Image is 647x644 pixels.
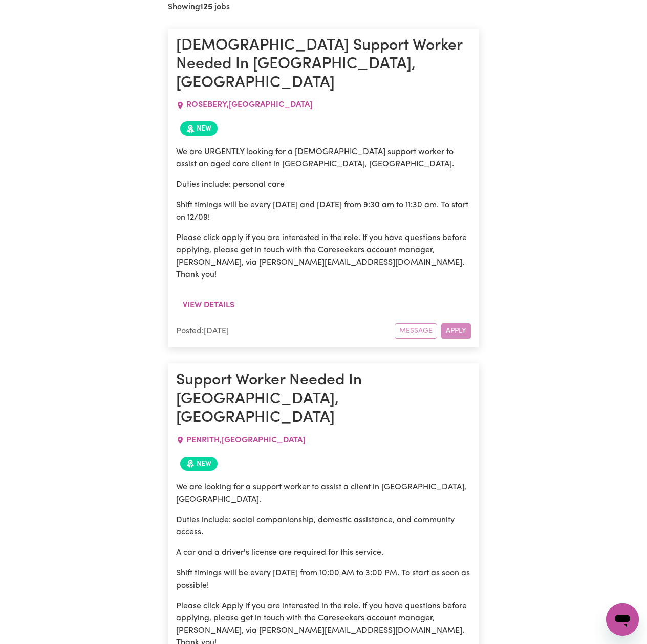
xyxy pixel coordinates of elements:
span: ROSEBERY , [GEOGRAPHIC_DATA] [186,101,312,109]
h1: [DEMOGRAPHIC_DATA] Support Worker Needed In [GEOGRAPHIC_DATA], [GEOGRAPHIC_DATA] [176,37,471,93]
iframe: Button to launch messaging window [606,603,639,636]
p: Shift timings will be every [DATE] from 10:00 AM to 3:00 PM. To start as soon as possible! [176,567,471,592]
span: Job posted within the last 30 days [180,457,218,471]
p: We are URGENTLY looking for a [DEMOGRAPHIC_DATA] support worker to assist an aged care client in ... [176,146,471,170]
b: 125 [200,3,212,11]
p: A car and a driver's license are required for this service. [176,547,471,559]
span: Job posted within the last 30 days [180,121,218,136]
p: Shift timings will be every [DATE] and [DATE] from 9:30 am to 11:30 am. To start on 12/09! [176,199,471,224]
h2: Showing jobs [168,3,230,12]
div: Posted: [DATE] [176,325,395,337]
p: We are looking for a support worker to assist a client in [GEOGRAPHIC_DATA], [GEOGRAPHIC_DATA]. [176,481,471,506]
p: Duties include: personal care [176,179,471,191]
span: PENRITH , [GEOGRAPHIC_DATA] [186,436,305,444]
p: Please click apply if you are interested in the role. If you have questions before applying, plea... [176,232,471,281]
p: Duties include: social companionship, domestic assistance, and community access. [176,514,471,539]
button: View details [176,295,241,315]
h1: Support Worker Needed In [GEOGRAPHIC_DATA], [GEOGRAPHIC_DATA] [176,372,471,427]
